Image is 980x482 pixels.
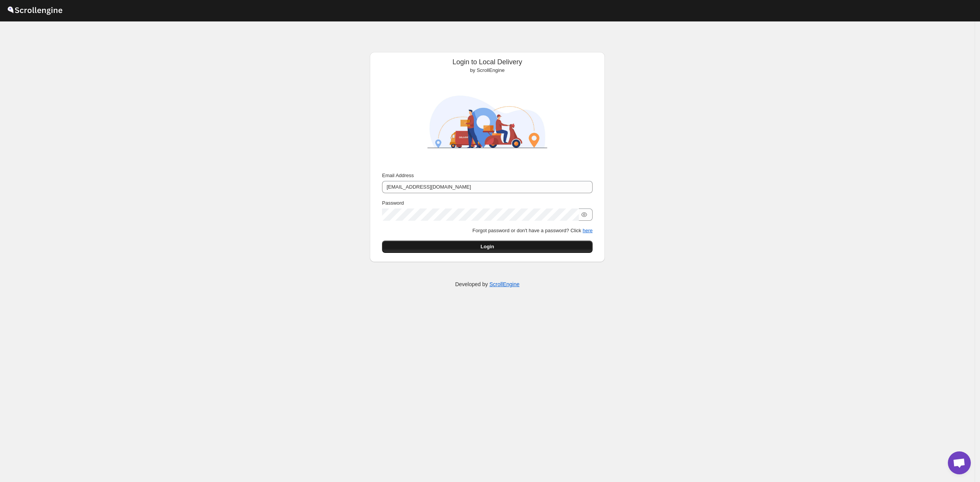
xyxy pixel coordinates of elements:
div: Login to Local Delivery [376,58,599,74]
a: ScrollEngine [489,281,519,287]
span: Login [480,243,494,251]
a: دردشة مفتوحة [948,451,971,474]
p: Developed by [455,280,519,288]
button: here [583,228,593,233]
button: Login [382,241,593,253]
span: Password [382,200,404,206]
p: Forgot password or don't have a password? Click [382,227,593,234]
img: ScrollEngine [420,77,554,166]
span: by ScrollEngine [470,67,505,73]
span: Email Address [382,173,414,178]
